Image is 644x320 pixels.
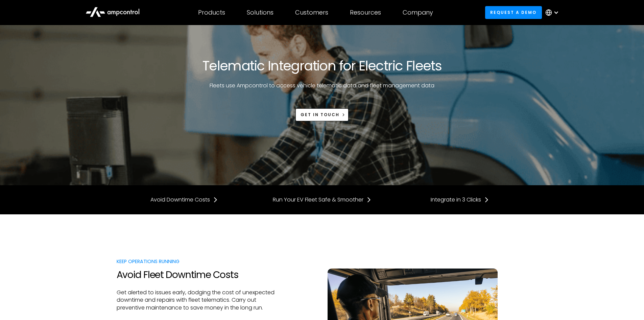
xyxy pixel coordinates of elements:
[247,9,273,16] div: Solutions
[198,9,225,16] div: Products
[403,9,433,16] div: Company
[117,269,277,281] h2: Avoid Fleet Downtime Costs
[301,112,339,118] div: Get in touch
[117,289,277,312] p: Get alerted to issues early, dodging the cost of unexpected downtime and repairs with fleet telem...
[202,58,442,74] h1: Telematic Integration for Electric Fleets
[431,196,489,204] a: Integrate in 3 Clicks
[295,9,328,16] div: Customers
[117,258,277,265] div: Keep Operations Running
[485,6,542,19] a: Request a demo
[350,9,381,16] div: Resources
[295,108,349,121] a: Get in touch
[273,196,363,204] div: Run Your EV Fleet Safe & Smoother
[150,196,210,204] div: Avoid Downtime Costs
[150,196,218,204] a: Avoid Downtime Costs
[199,82,446,89] p: Fleets use Ampcontrol to access vehicle telematic data and fleet management data
[431,196,481,204] div: Integrate in 3 Clicks
[273,196,372,204] a: Run Your EV Fleet Safe & Smoother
